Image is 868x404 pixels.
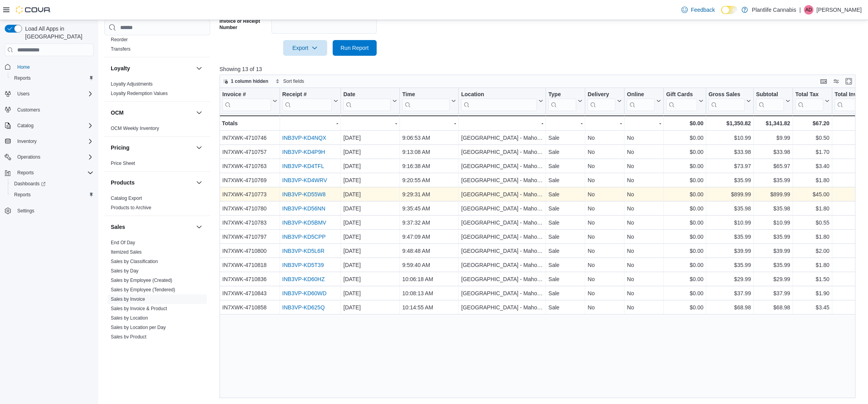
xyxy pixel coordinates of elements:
[548,91,582,111] button: Type
[283,78,304,84] span: Sort fields
[548,190,582,199] div: Sale
[343,176,397,185] div: [DATE]
[11,190,34,199] a: Reports
[194,64,204,73] button: Loyalty
[282,305,324,311] a: INB3VP-KD625Q
[111,223,125,231] h3: Sales
[627,232,661,242] div: No
[111,161,135,166] a: Price Sheet
[795,133,830,143] div: $0.50
[111,334,146,340] a: Sales by Product
[222,176,277,185] div: IN7XWK-4710769
[795,91,830,111] button: Total Tax
[14,206,37,216] a: Settings
[756,190,790,199] div: $899.99
[709,91,751,111] button: Gross Sales
[548,91,576,99] div: Type
[627,247,661,256] div: No
[666,261,703,270] div: $0.00
[111,325,166,330] a: Sales by Location per Day
[804,5,813,15] div: Antoinette De Raucourt
[111,223,193,231] button: Sales
[343,218,397,228] div: [DATE]
[627,218,661,228] div: No
[17,122,33,129] span: Catalog
[272,77,307,86] button: Sort fields
[111,64,193,72] button: Loyalty
[111,37,128,42] a: Reorder
[111,287,175,292] a: Sales by Employee (Tendered)
[795,119,830,128] div: $67.20
[194,222,204,232] button: Sales
[795,176,830,185] div: $1.80
[222,232,277,242] div: IN7XWK-4710797
[666,119,703,128] div: $0.00
[756,176,790,185] div: $35.99
[343,119,397,128] div: -
[111,109,193,117] button: OCM
[111,278,172,283] a: Sales by Employee (Created)
[461,148,543,157] div: [GEOGRAPHIC_DATA] - Mahogany Market
[548,247,582,256] div: Sale
[795,232,830,242] div: $1.80
[231,78,268,84] span: 1 column hidden
[588,232,622,242] div: No
[111,240,135,245] a: End Of Day
[222,133,277,143] div: IN7XWK-4710746
[461,162,543,171] div: [GEOGRAPHIC_DATA] - Mahogany Market
[8,178,97,189] a: Dashboards
[14,152,93,162] span: Operations
[627,176,661,185] div: No
[282,220,326,226] a: INB3VP-KD5BMV
[14,121,37,130] button: Catalog
[111,205,151,210] a: Products to Archive
[282,149,325,155] a: INB3VP-KD4P9H
[402,119,456,128] div: -
[588,119,622,128] div: -
[343,247,397,256] div: [DATE]
[402,133,456,143] div: 9:06:53 AM
[756,119,790,128] div: $1,341.82
[341,44,369,52] span: Run Report
[282,248,324,254] a: INB3VP-KD5L6R
[548,91,576,111] div: Type
[548,148,582,157] div: Sale
[461,119,543,128] div: -
[627,204,661,214] div: No
[22,25,93,40] span: Load All Apps in [GEOGRAPHIC_DATA]
[402,148,456,157] div: 9:13:08 AM
[627,91,655,111] div: Online
[11,73,34,83] a: Reports
[402,91,450,111] div: Time
[402,176,456,185] div: 9:20:55 AM
[14,137,40,146] button: Inventory
[627,91,661,111] button: Online
[756,91,784,111] div: Subtotal
[11,73,93,83] span: Reports
[111,37,128,43] span: Reorder
[402,218,456,228] div: 9:37:32 AM
[111,296,145,302] a: Sales by Invoice
[111,91,168,96] a: Loyalty Redemption Values
[17,208,34,214] span: Settings
[14,89,33,99] button: Users
[222,91,271,99] div: Invoice #
[691,6,715,14] span: Feedback
[111,195,142,201] span: Catalog Export
[222,162,277,171] div: IN7XWK-4710763
[282,262,324,269] a: INB3VP-KD5T39
[17,154,40,160] span: Operations
[795,247,830,256] div: $2.00
[11,179,49,188] a: Dashboards
[2,120,97,131] button: Catalog
[104,238,210,373] div: Sales
[194,178,204,187] button: Products
[461,218,543,228] div: [GEOGRAPHIC_DATA] - Mahogany Market
[14,181,46,187] span: Dashboards
[282,163,324,170] a: INB3VP-KD4TFL
[666,232,703,242] div: $0.00
[111,126,159,131] a: OCM Weekly Inventory
[343,190,397,199] div: [DATE]
[666,190,703,199] div: $0.00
